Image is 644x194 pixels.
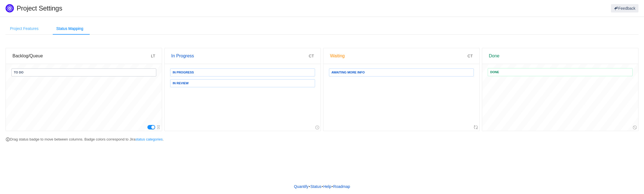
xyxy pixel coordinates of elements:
a: status categories [135,137,163,141]
a: Quantify [294,182,309,191]
a: Roadmap [333,182,350,191]
img: Quantify [6,4,14,12]
span: In Progress [173,71,194,74]
span: CT [467,54,473,58]
div: In Progress [171,48,309,64]
p: Drag status badge to move between columns. Badge colors correspond to Jira . [6,137,638,142]
span: • [322,184,323,189]
span: • [309,184,310,189]
span: Awaiting More Info [331,71,365,74]
h1: Project Settings [17,4,384,12]
span: LT [151,54,155,58]
button: Feedback [611,4,638,12]
i: icon: hourglass [157,125,160,129]
div: Backlog/Queue [12,48,151,64]
i: icon: stop [633,126,637,129]
a: Status [310,182,322,191]
a: Help [323,182,332,191]
div: Waiting [330,48,467,64]
span: Done [490,71,499,74]
span: CT [309,54,314,58]
span: • [331,184,333,189]
div: Status Mapping [52,22,88,35]
div: Done [489,48,632,64]
span: In review [173,82,188,85]
span: To Do [14,71,24,74]
div: Project Features [6,22,43,35]
i: icon: clock-circle [315,126,319,129]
